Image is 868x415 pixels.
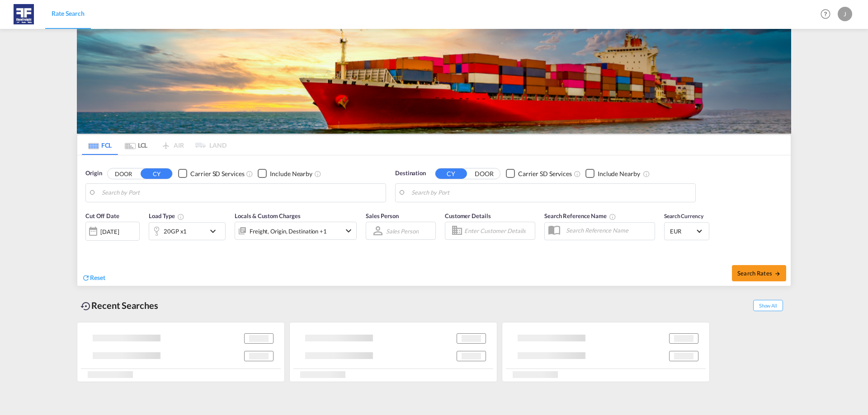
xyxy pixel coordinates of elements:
md-icon: Unchecked: Search for CY (Container Yard) services for all selected carriers.Checked : Search for... [246,170,253,177]
button: Search Ratesicon-arrow-right [732,265,786,281]
div: [DATE] [85,222,140,241]
button: DOOR [108,168,139,179]
span: Help [818,6,833,22]
div: Freight Origin Destination Factory Stuffingicon-chevron-down [235,222,357,240]
md-checkbox: Checkbox No Ink [506,169,572,178]
md-icon: Your search will be saved by the below given name [609,213,616,220]
div: Carrier SD Services [190,169,244,178]
button: CY [435,168,467,179]
span: Destination [395,169,426,178]
md-icon: Unchecked: Ignores neighbouring ports when fetching rates.Checked : Includes neighbouring ports w... [314,170,321,177]
md-datepicker: Select [85,240,92,252]
md-select: Sales Person [385,224,420,238]
span: Show All [753,300,783,311]
div: Include Nearby [598,169,640,178]
md-icon: icon-backup-restore [80,301,91,312]
div: J [838,7,852,21]
div: 20GP x1icon-chevron-down [149,222,226,240]
button: DOOR [468,168,500,179]
md-icon: icon-refresh [82,274,90,282]
md-icon: Unchecked: Ignores neighbouring ports when fetching rates.Checked : Includes neighbouring ports w... [643,170,650,177]
img: c5c165f09e5811eeb82c377d2fa6103f.JPG [14,4,34,24]
md-tab-item: FCL [82,135,118,155]
div: Origin DOOR CY Checkbox No InkUnchecked: Search for CY (Container Yard) services for all selected... [77,155,791,286]
img: LCL+%26+FCL+BACKGROUND.png [77,29,791,134]
md-checkbox: Checkbox No Ink [585,169,640,178]
md-tab-item: LCL [118,135,154,155]
span: Search Reference Name [544,212,616,219]
div: Include Nearby [270,169,312,178]
md-icon: icon-chevron-down [343,225,354,236]
input: Enter Customer Details [464,224,532,238]
md-checkbox: Checkbox No Ink [258,169,312,178]
span: EUR [670,227,695,235]
md-pagination-wrapper: Use the left and right arrow keys to navigate between tabs [82,135,226,155]
input: Search by Port [102,186,381,200]
span: Sales Person [366,212,399,219]
md-icon: icon-information-outline [177,213,184,220]
span: Rate Search [52,9,85,17]
md-icon: icon-arrow-right [774,270,781,277]
md-icon: Unchecked: Search for CY (Container Yard) services for all selected carriers.Checked : Search for... [574,170,581,177]
md-checkbox: Checkbox No Ink [178,169,244,178]
div: [DATE] [100,228,119,236]
div: Freight Origin Destination Factory Stuffing [250,225,327,238]
span: Origin [85,169,102,178]
span: Cut Off Date [85,212,119,219]
span: Reset [90,274,105,281]
md-icon: icon-chevron-down [208,226,223,237]
span: Locals & Custom Charges [235,212,301,219]
div: Recent Searches [77,295,162,316]
span: Customer Details [445,212,491,219]
input: Search Reference Name [561,224,655,237]
span: Search Currency [664,213,703,219]
md-select: Select Currency: € EUREuro [669,224,704,238]
div: icon-refreshReset [82,273,105,283]
span: Load Type [149,212,184,219]
div: Help [818,6,838,23]
span: Search Rates [737,270,781,277]
div: 20GP x1 [164,225,187,238]
input: Search by Port [411,186,691,200]
button: CY [141,168,172,179]
div: Carrier SD Services [518,169,572,178]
